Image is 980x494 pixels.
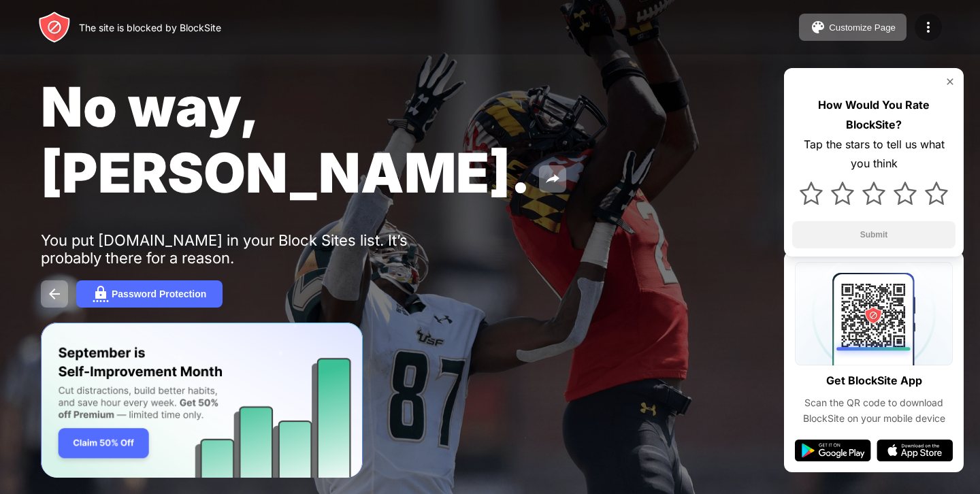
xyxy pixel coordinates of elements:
img: share.svg [544,171,561,187]
iframe: Banner [41,323,363,478]
img: star.svg [894,182,917,205]
div: Password Protection [112,289,206,299]
div: How Would You Rate BlockSite? [792,95,955,135]
img: star.svg [800,182,823,205]
div: Scan the QR code to download BlockSite on your mobile device [795,395,953,426]
button: Password Protection [76,280,223,308]
img: google-play.svg [795,440,871,461]
img: star.svg [831,182,854,205]
img: star.svg [862,182,885,205]
img: back.svg [46,286,63,302]
img: star.svg [925,182,948,205]
img: password.svg [93,286,109,302]
div: Tap the stars to tell us what you think [792,135,955,174]
img: app-store.svg [877,440,953,461]
div: You put [DOMAIN_NAME] in your Block Sites list. It’s probably there for a reason. [41,231,461,267]
img: header-logo.svg [38,11,71,44]
div: The site is blocked by BlockSite [79,22,221,33]
button: Submit [792,221,955,248]
img: rate-us-close.svg [945,76,955,87]
img: menu-icon.svg [920,19,936,35]
button: Customize Page [799,14,906,41]
span: No way, [PERSON_NAME]. [41,73,531,205]
img: pallet.svg [810,19,826,35]
div: Customize Page [829,22,896,33]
